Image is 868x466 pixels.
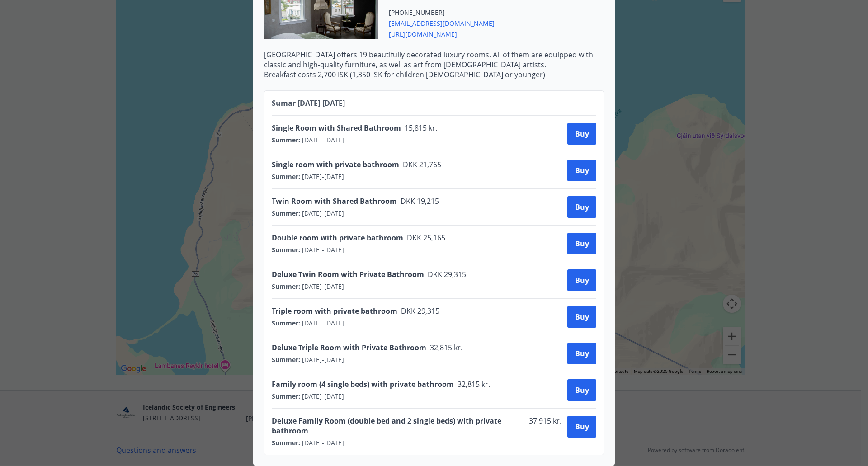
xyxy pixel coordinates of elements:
font: [DATE] [297,98,320,108]
span: [URL][DOMAIN_NAME] [389,28,495,39]
font: Breakfast costs 2,700 ISK (1,350 ISK for children [DEMOGRAPHIC_DATA] or younger) [264,70,545,80]
font: Sumar [272,98,296,108]
font: [DATE] [322,98,345,108]
span: [EMAIL_ADDRESS][DOMAIN_NAME] [389,17,495,28]
font: - [320,98,322,108]
span: [PHONE_NUMBER] [389,8,495,17]
font: [GEOGRAPHIC_DATA] offers 19 beautifully decorated luxury rooms. All of them are equipped with cla... [264,50,593,70]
